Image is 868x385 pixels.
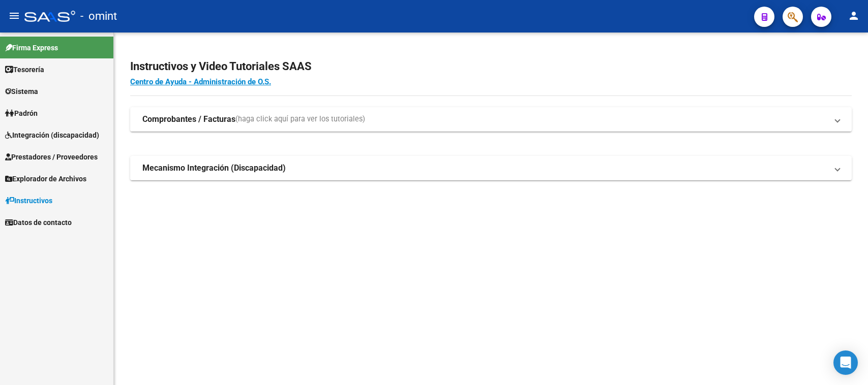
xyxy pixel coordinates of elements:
[130,156,852,180] mat-expansion-panel-header: Mecanismo Integración (Discapacidad)
[5,173,86,184] span: Explorador de Archivos
[5,64,44,75] span: Tesorería
[130,57,852,76] h2: Instructivos y Video Tutoriales SAAS
[130,107,852,132] mat-expansion-panel-header: Comprobantes / Facturas(haga click aquí para ver los tutoriales)
[848,10,860,22] mat-icon: person
[5,217,72,228] span: Datos de contacto
[5,195,52,206] span: Instructivos
[5,86,38,97] span: Sistema
[5,151,98,163] span: Prestadores / Proveedores
[142,163,286,174] strong: Mecanismo Integración (Discapacidad)
[833,350,858,375] div: Open Intercom Messenger
[80,5,117,27] span: - omint
[235,114,365,125] span: (haga click aquí para ver los tutoriales)
[8,10,20,22] mat-icon: menu
[5,130,99,141] span: Integración (discapacidad)
[5,108,38,119] span: Padrón
[142,114,235,125] strong: Comprobantes / Facturas
[5,42,58,53] span: Firma Express
[130,77,271,86] a: Centro de Ayuda - Administración de O.S.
